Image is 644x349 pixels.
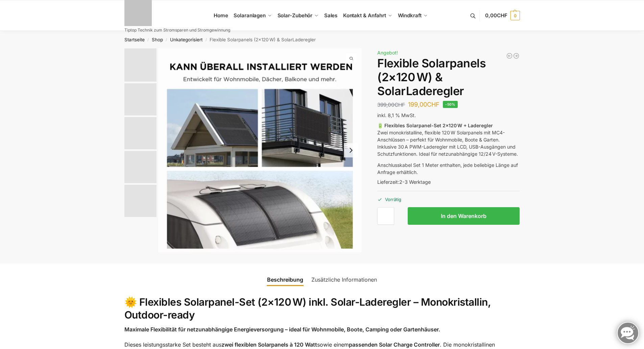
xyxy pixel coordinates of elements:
img: s-l1600 (4) [124,151,157,183]
span: 2-3 Werktage [399,179,431,185]
p: Anschlusskabel Set 1 Meter enthalten, jede beliebige Länge auf Anfrage erhältlich. [377,161,520,176]
strong: passenden Solar Charge Controller [349,341,440,348]
span: Kontakt & Anfahrt [343,12,386,19]
span: / [202,37,210,43]
a: Beschreibung [263,271,307,288]
span: Angebot! [377,50,398,56]
strong: zwei flexiblen Solarpanels à 120 Watt [221,341,317,348]
a: Unkategorisiert [170,37,202,42]
span: 0 [510,11,520,20]
a: Flexible Solar Module für Wohnmobile Camping Balkons l960 9 [158,48,362,252]
a: 0,00CHF 0 [485,5,520,26]
span: Windkraft [398,12,422,19]
span: CHF [497,12,507,19]
bdi: 399,00 [377,102,405,108]
button: Next slide [344,143,358,157]
input: Produktmenge [377,207,394,225]
a: Balkonkraftwerk 890/600 Watt bificial Glas/Glas [506,52,513,59]
span: Solar-Zubehör [278,12,313,19]
span: CHF [395,102,405,108]
span: Solaranlagen [234,12,266,19]
strong: 🔋 Flexibles Solarpanel-Set 2×120 W + Laderegler [377,123,493,128]
span: / [145,37,152,43]
a: Balkonkraftwerk 1780 Watt mit 4 KWh Zendure Batteriespeicher Notstrom fähig [513,52,520,59]
a: Startseite [124,37,145,42]
strong: Maximale Flexibilität für netzunabhängige Energieversorgung – ideal für Wohnmobile, Boote, Campin... [124,326,440,333]
span: Sales [324,12,338,19]
nav: Breadcrumb [112,31,532,48]
a: Windkraft [395,0,430,31]
p: Tiptop Technik zum Stromsparen und Stromgewinnung [124,28,230,32]
img: Flexibles Solarmodul 120 watt [124,83,157,115]
img: Flexible Solar Module [158,48,362,252]
h1: Flexible Solarpanels (2×120 W) & SolarLaderegler [377,57,520,98]
a: Zusätzliche Informationen [307,271,381,288]
a: Solar-Zubehör [275,0,321,31]
span: inkl. 8,1 % MwSt. [377,112,416,118]
img: Flexibel in allen Bereichen [124,185,157,217]
p: Vorrätig [377,191,520,203]
span: / [163,37,170,43]
button: In den Warenkorb [408,207,520,225]
h2: 🌞 Flexibles Solarpanel-Set (2×120 W) inkl. Solar-Laderegler – Monokristallin, Outdoor-ready [124,296,520,321]
a: Sales [321,0,340,31]
span: Lieferzeit: [377,179,431,185]
a: Shop [152,37,163,42]
span: 0,00 [485,12,507,19]
img: Flexible Solar Module [124,48,157,82]
p: Zwei monokristalline, flexible 120 W Solarpanels mit MC4-Anschlüssen – perfekt für Wohnmobile, Bo... [377,122,520,157]
a: Kontakt & Anfahrt [340,0,395,31]
span: -50% [443,101,458,108]
img: Flexibel unendlich viele Einsatzmöglichkeiten [124,117,157,149]
span: CHF [427,101,439,108]
bdi: 199,00 [408,101,439,108]
a: Solaranlagen [231,0,275,31]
